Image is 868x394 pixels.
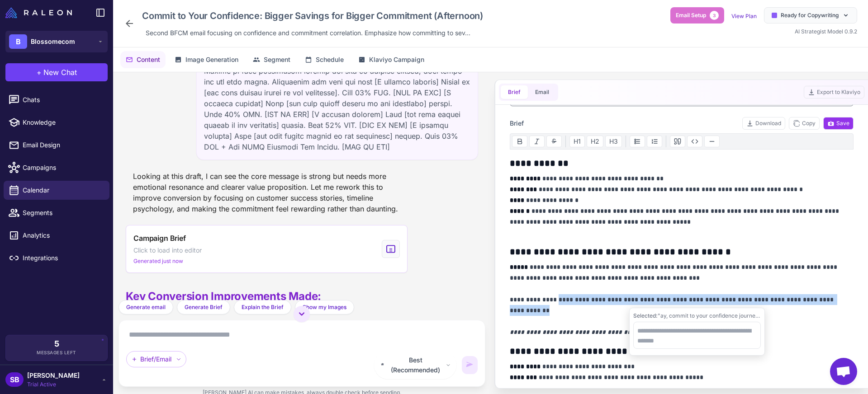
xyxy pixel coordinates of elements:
span: AI Strategist Model 0.9.2 [795,28,857,35]
img: Raleon Logo [5,7,72,18]
a: Segments [4,203,109,222]
a: Knowledge [4,113,109,132]
span: Show my Images [303,303,346,311]
button: Email [528,85,556,99]
button: Export to Klaviyo [804,86,864,98]
span: Generate Brief [185,303,223,311]
span: Campaigns [23,163,102,173]
span: Explain the Brief [242,303,284,311]
span: Blossomecom [31,37,75,47]
button: Save [823,117,854,130]
div: Looking at this draft, I can see the core message is strong but needs more emotional resonance an... [126,167,408,218]
button: +New Chat [5,63,108,81]
span: Campaign Brief [133,233,186,244]
button: Segment [247,51,296,68]
span: Chats [23,95,102,105]
button: Generate email [119,300,173,314]
span: Selected: [633,312,658,319]
div: B [9,34,27,49]
span: Trial Active [27,380,80,389]
h2: Key Conversion Improvements Made: [126,289,478,304]
button: Content [120,51,166,68]
div: Click to edit description [142,26,474,40]
a: Analytics [4,226,109,245]
button: Generate Brief [177,300,230,314]
span: Schedule [316,55,344,65]
button: Download [742,117,785,130]
span: New Chat [43,67,77,78]
span: [PERSON_NAME] [27,371,80,380]
button: Show my Images [295,300,354,314]
button: Best (Recommended) [374,351,456,379]
span: Integrations [23,253,102,263]
div: Click to edit campaign name [138,7,487,24]
span: 3 [710,11,719,20]
span: Second BFCM email focusing on confidence and commitment correlation. Emphasize how committing to ... [146,28,470,38]
a: Integrations [4,249,109,267]
button: Image Generation [169,51,244,68]
span: Email Design [23,140,102,150]
button: BBlossomecom [5,31,108,52]
button: Klaviyo Campaign [353,51,430,68]
span: Knowledge [23,117,102,127]
a: View Plan [731,13,757,19]
span: Best (Recommended) [389,355,442,375]
button: H3 [605,136,622,147]
span: Email Setup [676,11,706,19]
button: H2 [587,136,603,147]
a: Campaigns [4,158,109,177]
span: Ready for Copywriting [781,11,839,19]
span: Generate email [126,303,166,311]
span: Save [827,119,849,127]
button: H1 [569,136,585,147]
button: Copy [789,117,820,130]
button: Email Setup3 [670,7,724,23]
span: Segments [23,208,102,218]
span: Segment [264,55,290,65]
div: "ay, commit to your confidence journey and lock in savings forever, even after you hit your goals." [633,312,761,320]
span: Analytics [23,230,102,240]
span: + [37,67,42,78]
div: Brief/Email [126,351,186,367]
button: Brief [501,85,528,99]
div: SB [5,372,24,387]
span: Copy [793,119,816,127]
a: Calendar [4,181,109,200]
span: Calendar [23,185,102,195]
span: Messages Left [37,349,76,356]
span: Klaviyo Campaign [369,55,424,65]
span: Generated just now [133,257,183,265]
span: Image Generation [185,55,238,65]
span: Click to load into editor [133,245,202,255]
span: 5 [54,340,59,348]
button: Explain the Brief [234,300,291,314]
a: Raleon Logo [5,7,76,18]
span: Brief [510,118,524,128]
button: Schedule [299,51,349,68]
span: Content [137,55,160,65]
a: Chats [4,90,109,109]
div: Open chat [830,358,857,385]
a: Email Design [4,136,109,155]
